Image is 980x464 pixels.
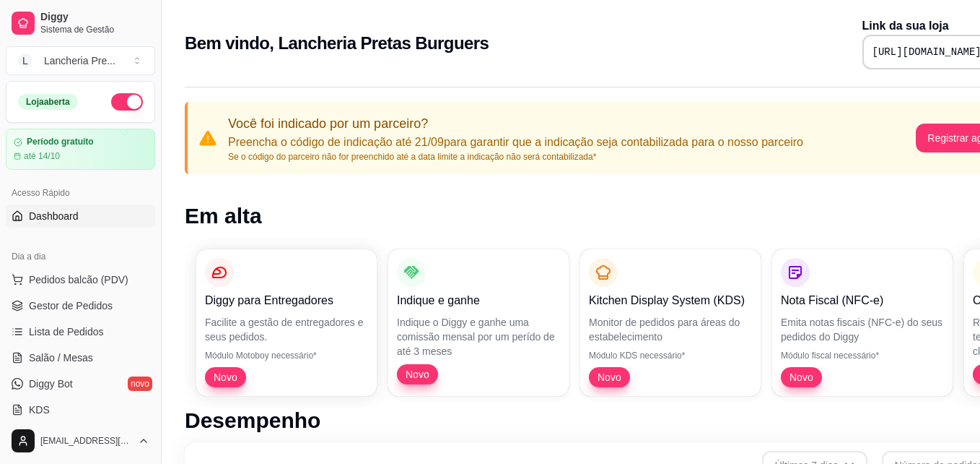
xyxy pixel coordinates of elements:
[29,377,73,391] span: Diggy Bot
[18,94,78,110] div: Loja aberta
[6,294,155,317] a: Gestor de Pedidos
[6,205,155,228] a: Dashboard
[228,113,803,134] p: Você foi indicado por um parceiro?
[6,129,155,170] a: Período gratuitoaté 14/10
[397,315,560,358] p: Indique o Diggy e ganhe uma comissão mensal por um perído de até 3 meses
[44,53,115,68] div: Lancheria Pre ...
[24,150,60,162] article: até 14/10
[29,325,104,339] span: Lista de Pedidos
[208,370,243,384] span: Novo
[6,346,155,369] a: Salão / Mesas
[6,398,155,421] a: KDS
[205,292,368,309] p: Diggy para Entregadores
[29,351,93,365] span: Salão / Mesas
[6,320,155,343] a: Lista de Pedidos
[6,46,155,75] button: Select a team
[6,372,155,395] a: Diggy Botnovo
[592,370,627,384] span: Novo
[205,350,368,361] p: Módulo Motoboy necessário*
[196,249,377,396] button: Diggy para EntregadoresFacilite a gestão de entregadores e seus pedidos.Módulo Motoboy necessário...
[18,53,32,68] span: L
[781,292,944,309] p: Nota Fiscal (NFC-e)
[388,249,569,396] button: Indique e ganheIndique o Diggy e ganhe uma comissão mensal por um perído de até 3 mesesNovo
[185,32,489,55] h2: Bem vindo, Lancheria Pretas Burguers
[781,315,944,344] p: Emita notas fiscais (NFC-e) do seus pedidos do Diggy
[40,11,149,24] span: Diggy
[29,209,79,223] span: Dashboard
[400,367,435,382] span: Novo
[589,315,752,344] p: Monitor de pedidos para áreas do estabelecimento
[205,315,368,344] p: Facilite a gestão de entregadores e seus pedidos.
[781,350,944,361] p: Módulo fiscal necessário*
[228,151,803,163] p: Se o código do parceiro não for preenchido até a data limite a indicação não será contabilizada*
[111,93,143,111] button: Alterar Status
[589,292,752,309] p: Kitchen Display System (KDS)
[6,245,155,268] div: Dia a dia
[29,298,113,313] span: Gestor de Pedidos
[40,24,149,35] span: Sistema de Gestão
[6,6,155,40] a: DiggySistema de Gestão
[29,403,50,417] span: KDS
[6,181,155,205] div: Acesso Rápido
[772,249,953,396] button: Nota Fiscal (NFC-e)Emita notas fiscais (NFC-e) do seus pedidos do DiggyMódulo fiscal necessário*Novo
[228,134,803,151] p: Preencha o código de indicação até 21/09 para garantir que a indicação seja contabilizada para o ...
[29,272,128,287] span: Pedidos balcão (PDV)
[580,249,761,396] button: Kitchen Display System (KDS)Monitor de pedidos para áreas do estabelecimentoMódulo KDS necessário...
[27,137,94,147] article: Período gratuito
[6,424,155,458] button: [EMAIL_ADDRESS][DOMAIN_NAME]
[589,350,752,361] p: Módulo KDS necessário*
[6,268,155,291] button: Pedidos balcão (PDV)
[40,435,132,447] span: [EMAIL_ADDRESS][DOMAIN_NAME]
[784,370,819,384] span: Novo
[397,292,560,309] p: Indique e ganhe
